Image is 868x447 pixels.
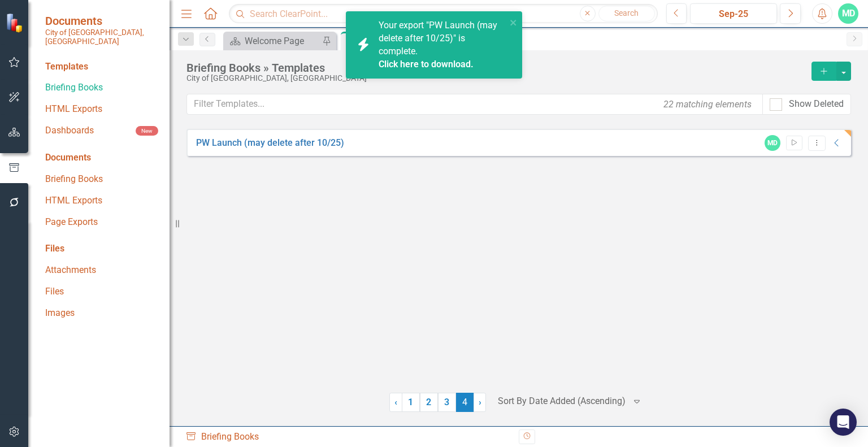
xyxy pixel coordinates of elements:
[45,285,158,298] a: Files
[196,137,344,150] a: PW Launch (may delete after 10/25)
[45,103,158,116] a: HTML Exports
[45,194,158,207] a: HTML Exports
[598,6,655,21] button: Search
[186,74,806,83] div: City of [GEOGRAPHIC_DATA], [GEOGRAPHIC_DATA]
[838,3,858,24] button: MD
[438,393,456,412] a: 3
[765,135,780,151] div: MD
[45,81,158,94] a: Briefing Books
[245,34,319,48] div: Welcome Page
[479,397,481,407] span: ›
[45,242,158,255] div: Files
[45,216,158,229] a: Page Exports
[456,393,474,412] span: 4
[379,59,474,70] a: Click here to download.
[229,4,657,24] input: Search ClearPoint...
[420,393,438,412] a: 2
[45,28,158,46] small: City of [GEOGRAPHIC_DATA], [GEOGRAPHIC_DATA]
[694,7,773,21] div: Sep-25
[45,60,158,73] div: Templates
[690,3,777,24] button: Sep-25
[226,34,319,48] a: Welcome Page
[185,431,510,444] div: Briefing Books
[661,95,754,114] div: 22 matching elements
[789,98,844,111] div: Show Deleted
[45,307,158,320] a: Images
[186,94,763,115] input: Filter Templates...
[830,409,857,436] div: Open Intercom Messenger
[510,16,518,29] button: close
[394,397,397,407] span: ‹
[45,151,158,164] div: Documents
[45,124,136,137] a: Dashboards
[186,62,806,74] div: Briefing Books » Templates
[379,20,504,71] span: Your export "PW Launch (may delete after 10/25)" is complete.
[45,264,158,277] a: Attachments
[45,14,158,28] span: Documents
[402,393,420,412] a: 1
[6,12,25,32] img: ClearPoint Strategy
[614,8,639,18] span: Search
[45,173,158,186] a: Briefing Books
